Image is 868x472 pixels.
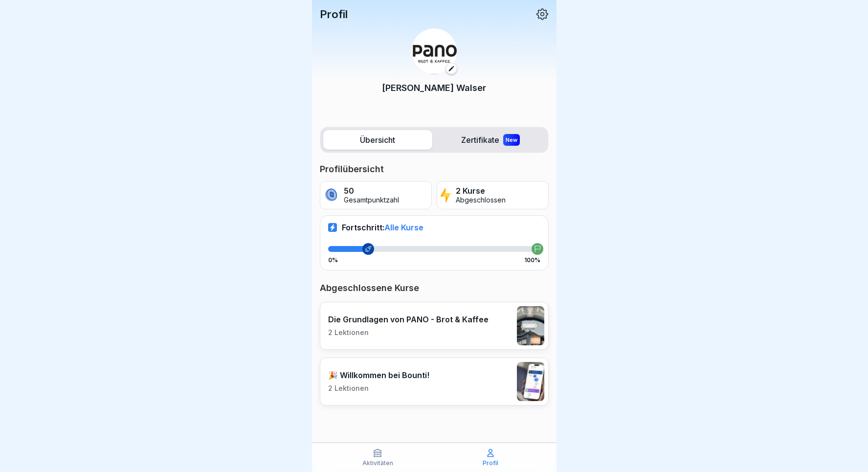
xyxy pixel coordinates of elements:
p: Fortschritt: [342,223,423,232]
p: Profil [483,460,498,467]
span: Alle Kurse [384,223,423,232]
div: New [503,134,520,146]
p: Abgeschlossen [456,196,506,204]
label: Übersicht [323,130,432,150]
img: coin.svg [323,187,339,203]
p: 100% [524,257,540,264]
p: 50 [344,186,399,196]
p: [PERSON_NAME] Walser [382,81,486,94]
p: Gesamtpunktzahl [344,196,399,204]
img: b4eu0mai1tdt6ksd7nlke1so.png [517,362,544,401]
p: 0% [328,257,338,264]
a: 🎉 Willkommen bei Bounti!2 Lektionen [320,358,549,405]
p: 2 Lektionen [328,384,429,393]
p: 🎉 Willkommen bei Bounti! [328,370,429,380]
a: Die Grundlagen von PANO - Brot & Kaffee2 Lektionen [320,302,549,350]
p: Abgeschlossene Kurse [320,282,549,294]
p: Profilübersicht [320,163,549,175]
img: i5ku8huejusdnph52mw20wcr.png [517,306,544,345]
img: q0tdcyz4cnbpruuhw9f2wkwh.png [411,28,457,74]
p: 2 Lektionen [328,328,489,337]
label: Zertifikate [436,130,545,150]
p: Profil [320,8,348,21]
p: Die Grundlagen von PANO - Brot & Kaffee [328,315,489,324]
p: 2 Kurse [456,186,506,196]
img: lightning.svg [440,187,451,203]
p: Aktivitäten [362,460,393,467]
